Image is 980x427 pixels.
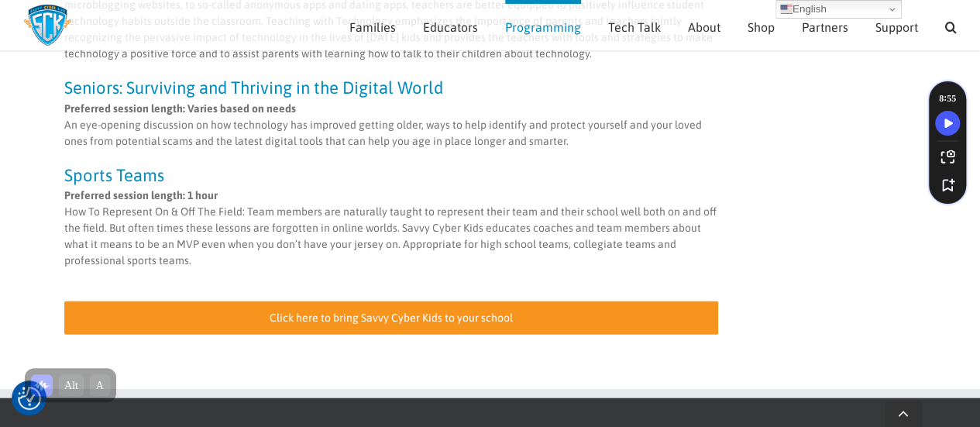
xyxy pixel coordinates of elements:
[780,3,793,15] img: en
[64,301,719,335] a: Click here to bring Savvy Cyber Kids to your school
[64,189,218,201] strong: Preferred session length: 1 hour
[748,21,775,33] span: Shop
[423,21,478,33] span: Educators
[18,387,41,410] button: Consent Preferences
[64,101,719,150] p: An eye-opening discussion on how technology has improved getting older, ways to help identify and...
[18,387,41,410] img: Revisit consent button
[505,21,581,33] span: Programming
[64,79,719,96] h3: Seniors: Surviving and Thriving in the Digital World
[349,21,396,33] span: Families
[64,167,719,184] h3: Sports Teams
[270,312,513,325] span: Click here to bring Savvy Cyber Kids to your school
[23,4,72,46] img: Savvy Cyber Kids Logo
[608,21,661,33] span: Tech Talk
[64,188,719,269] p: How To Represent On & Off The Field: Team members are naturally taught to represent their team an...
[64,102,296,115] strong: Preferred session length: Varies based on needs
[802,21,848,33] span: Partners
[688,21,720,33] span: About
[875,21,918,33] span: Support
